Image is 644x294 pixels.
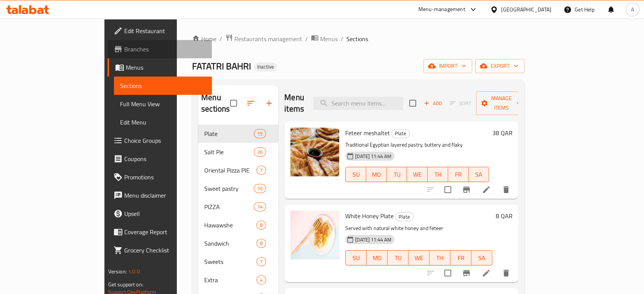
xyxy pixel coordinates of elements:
[405,95,421,111] span: Select section
[471,250,492,265] button: SA
[469,167,489,182] button: SA
[124,45,206,54] span: Branches
[107,131,212,150] a: Choice Groups
[225,34,302,44] a: Restaurants management
[204,275,256,284] div: Extra
[198,271,278,289] div: Extra4
[412,252,426,264] span: WE
[451,169,466,180] span: FR
[107,205,212,223] a: Upsell
[256,257,266,266] div: items
[198,234,278,252] div: Sandwich8
[428,167,448,182] button: TH
[418,5,465,14] div: Menu-management
[345,140,489,150] p: Traditional Egyptian layered pastry, buttery and flaky
[204,129,254,138] div: Plate
[107,58,212,77] a: Menus
[421,97,445,109] span: Add item
[305,34,308,43] li: /
[474,252,489,264] span: SA
[349,169,363,180] span: SU
[421,97,445,109] button: Add
[370,252,384,264] span: MO
[204,202,254,211] div: PIZZA
[257,276,266,284] span: 4
[254,203,266,211] span: 14
[108,267,127,276] span: Version:
[107,241,212,259] a: Grocery Checklist
[254,62,277,72] div: Inactive
[124,227,206,236] span: Coverage Report
[120,81,206,90] span: Sections
[254,184,266,193] div: items
[192,58,251,75] span: FATATRI BAHRI
[257,240,266,247] span: 8
[367,250,388,265] button: MO
[107,150,212,168] a: Coupons
[453,252,468,264] span: FR
[107,22,212,40] a: Edit Restaurant
[390,169,404,180] span: TU
[124,154,206,163] span: Coupons
[254,202,266,211] div: items
[345,210,394,222] span: White Honey Plate
[433,252,447,264] span: TH
[631,5,634,14] span: A
[226,95,242,111] span: Select all sections
[366,167,387,182] button: MO
[256,275,266,284] div: items
[345,127,390,139] span: Feteer meshaltet
[391,252,405,264] span: TU
[497,264,515,282] button: delete
[204,220,256,230] span: Hawawshe
[440,182,456,198] span: Select to update
[198,252,278,271] div: Sweets7
[198,179,278,198] div: Sweet pastry10
[256,239,266,248] div: items
[260,94,278,112] button: Add section
[108,280,143,289] span: Get support on:
[311,34,338,44] a: Menus
[395,212,413,221] div: Plate
[290,128,339,176] img: Feteer meshaltet
[346,34,368,43] span: Sections
[482,94,521,113] span: Manage items
[352,236,394,243] span: [DATE] 11:44 AM
[429,250,450,265] button: TH
[107,40,212,58] a: Branches
[107,168,212,186] a: Promotions
[204,147,254,157] div: Salt Pie
[472,169,486,180] span: SA
[495,211,512,221] h6: 8 QAR
[124,209,206,218] span: Upsell
[429,61,466,71] span: import
[475,59,524,73] button: export
[492,128,512,138] h6: 38 QAR
[431,169,445,180] span: TH
[481,61,518,71] span: export
[501,5,551,14] div: [GEOGRAPHIC_DATA]
[482,185,491,194] a: Edit menu item
[497,181,515,199] button: delete
[392,129,409,138] span: Plate
[450,250,471,265] button: FR
[126,63,206,72] span: Menus
[313,97,403,110] input: search
[290,211,339,259] img: White Honey Plate
[124,191,206,200] span: Menu disclaimer
[114,113,212,131] a: Edit Menu
[198,161,278,179] div: Oriental Pizza PIE7
[198,143,278,161] div: Salt Pie26
[254,147,266,157] div: items
[320,34,338,43] span: Menus
[476,91,527,115] button: Manage items
[204,184,254,193] div: Sweet pastry
[448,167,469,182] button: FR
[204,257,256,266] span: Sweets
[369,169,384,180] span: MO
[254,64,277,70] span: Inactive
[345,167,366,182] button: SU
